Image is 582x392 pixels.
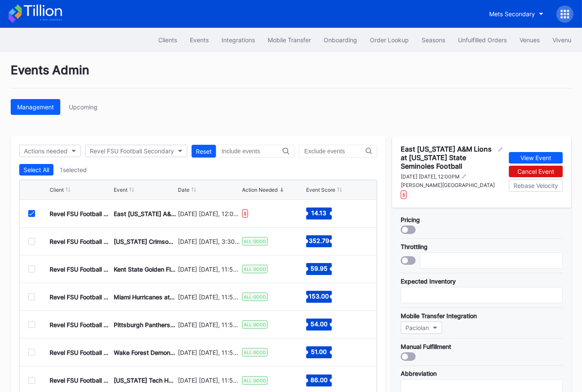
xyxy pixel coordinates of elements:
div: Select All [24,166,49,173]
div: Cancel Event [517,168,554,175]
div: ALL GOOD [242,348,268,357]
div: Throttling [401,243,563,250]
div: [US_STATE] Crimson Tide at [US_STATE] State Seminoles Football [114,238,176,245]
button: Clients [152,32,183,48]
div: Revel FSU Football Secondary [50,210,112,217]
div: Rebase Velocity [514,182,558,189]
div: [DATE] [DATE], 3:30PM [178,238,240,245]
button: Mobile Transfer [261,32,317,48]
button: Actions needed [19,145,81,157]
div: ALL GOOD [242,376,268,385]
div: Revel FSU Football Secondary [50,349,112,356]
div: [US_STATE] Tech Hokies at [US_STATE] State Seminoles Football [114,377,176,384]
text: 51.00 [311,348,327,355]
button: View Event [509,152,563,164]
div: $ [242,209,248,218]
button: Onboarding [317,32,363,48]
button: Select All [19,164,53,176]
div: ALL GOOD [242,293,268,301]
div: Revel FSU Football Secondary [90,147,174,155]
div: Revel FSU Football Secondary [50,321,112,328]
div: View Event [520,154,551,161]
div: Abbreviation [401,370,563,377]
div: $ [401,190,407,199]
div: ALL GOOD [242,265,268,273]
text: 352.79 [309,237,329,244]
div: Integrations [222,36,255,44]
div: Mets Secondary [489,10,535,18]
div: [PERSON_NAME][GEOGRAPHIC_DATA] [401,182,502,188]
button: Revel FSU Football Secondary [85,145,187,157]
div: Mobile Transfer [268,36,311,44]
button: Events [183,32,215,48]
button: Reset [192,145,216,158]
div: Actions needed [24,147,68,155]
button: Unfulfilled Orders [452,32,513,48]
div: [DATE] [DATE], 11:59PM [178,377,240,384]
div: Venues [520,36,540,44]
div: Kent State Golden Flashes at [US_STATE][GEOGRAPHIC_DATA] Seminoles Football [114,266,176,273]
div: Client [50,187,64,193]
div: [DATE] [DATE], 11:59PM [178,266,240,273]
div: Revel FSU Football Secondary [50,238,112,245]
text: 54.00 [310,320,328,328]
button: Order Lookup [363,32,415,48]
button: Paciolan [401,322,442,334]
div: Wake Forest Demon Deacons at [US_STATE][GEOGRAPHIC_DATA] Seminoles Football [114,349,176,356]
div: [DATE] [DATE], 11:59PM [178,293,240,301]
div: Events [190,36,209,44]
div: East [US_STATE] A&M Lions at [US_STATE] State Seminoles Football [114,210,176,217]
input: Include events [222,148,283,155]
button: Cancel Event [509,166,563,177]
div: Revel FSU Football Secondary [50,266,112,273]
div: ALL GOOD [242,237,268,246]
button: Upcoming [62,99,104,115]
text: 86.00 [310,376,328,383]
div: East [US_STATE] A&M Lions at [US_STATE] State Seminoles Football [401,145,496,170]
div: Vivenu [552,36,571,44]
div: Revel FSU Football Secondary [50,377,112,384]
div: Event Score [306,187,335,193]
div: Revel FSU Football Secondary [50,293,112,301]
div: Pittsburgh Panthers at [US_STATE] State Seminoles Football [114,321,176,328]
div: Events Admin [11,63,571,88]
div: ALL GOOD [242,320,268,329]
div: [DATE] [DATE], 11:59PM [178,349,240,356]
text: 153.00 [309,293,329,300]
button: Vivenu [546,32,578,48]
div: Action Needed [242,187,278,193]
a: Seasons [415,32,452,48]
button: Mets Secondary [483,6,550,22]
button: Rebase Velocity [509,179,563,192]
div: Upcoming [69,103,97,111]
div: Paciolan [405,324,429,331]
text: 14.13 [312,209,327,216]
div: [DATE] [DATE], 11:59PM [178,321,240,328]
div: Expected Inventory [401,278,563,285]
div: Seasons [422,36,445,44]
div: [DATE] [DATE], 12:00PM [178,210,240,217]
text: 59.95 [310,265,328,272]
button: Management [11,99,60,115]
button: Venues [513,32,546,48]
button: Integrations [215,32,261,48]
input: Exclude events [304,148,366,155]
div: 1 selected [60,166,87,173]
div: Event [114,187,127,193]
div: Management [17,103,54,111]
div: Clients [158,36,177,44]
div: Date [178,187,189,193]
div: Onboarding [324,36,357,44]
div: Pricing [401,216,563,223]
